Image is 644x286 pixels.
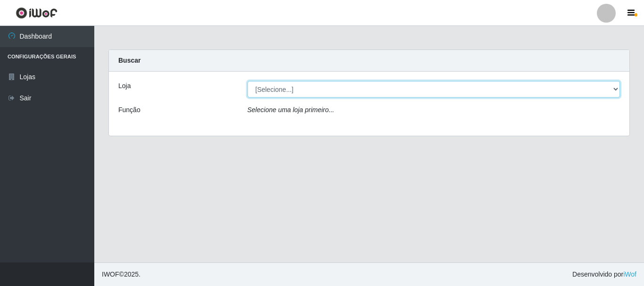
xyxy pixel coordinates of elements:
[102,270,119,278] span: IWOF
[572,270,636,279] span: Desenvolvido por
[623,270,636,278] a: iWof
[118,57,140,64] strong: Buscar
[248,106,334,114] i: Selecione uma loja primeiro...
[102,270,140,279] span: © 2025 .
[16,7,58,19] img: CoreUI Logo
[118,105,140,115] label: Função
[118,81,131,91] label: Loja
